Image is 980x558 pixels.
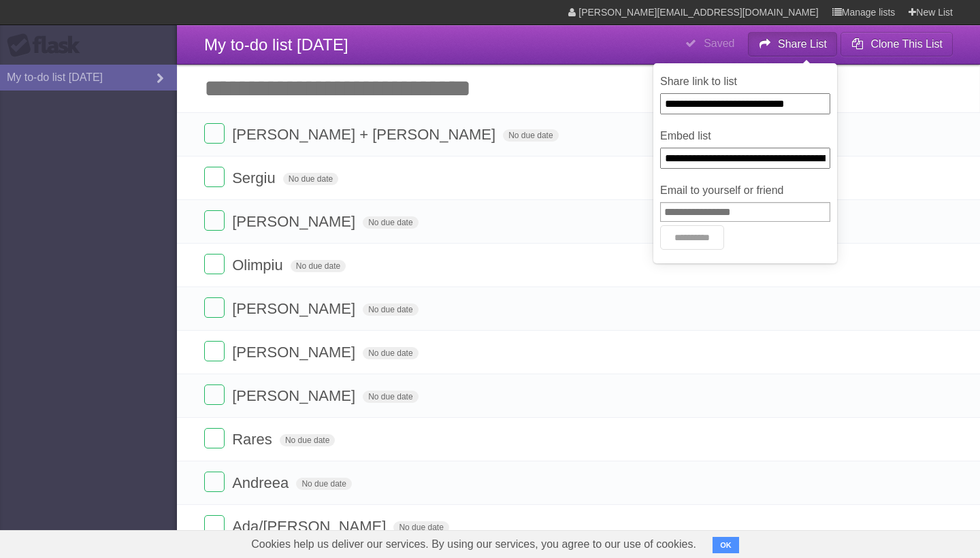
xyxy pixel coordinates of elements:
[291,260,346,272] span: No due date
[660,128,830,144] label: Embed list
[204,428,225,448] label: Done
[204,167,225,187] label: Done
[704,37,734,49] b: Saved
[204,210,225,231] label: Done
[296,478,351,490] span: No due date
[204,341,225,361] label: Done
[363,347,418,359] span: No due date
[232,300,359,317] span: [PERSON_NAME]
[232,257,287,274] span: Olimpiu
[232,518,389,535] span: Ada/[PERSON_NAME]
[778,38,827,50] b: Share List
[660,73,830,90] label: Share link to list
[363,391,418,403] span: No due date
[204,35,348,54] span: My to-do list [DATE]
[232,387,359,404] span: [PERSON_NAME]
[232,474,292,491] span: Andreea
[503,129,558,142] span: No due date
[204,472,225,492] label: Done
[283,173,338,185] span: No due date
[363,303,418,316] span: No due date
[232,344,359,361] span: [PERSON_NAME]
[660,182,830,199] label: Email to yourself or friend
[232,126,499,143] span: [PERSON_NAME] + [PERSON_NAME]
[870,38,943,50] b: Clone This List
[232,431,276,448] span: Rares
[280,434,335,446] span: No due date
[204,515,225,536] label: Done
[232,213,359,230] span: [PERSON_NAME]
[840,32,953,56] button: Clone This List
[7,33,88,58] div: Flask
[204,254,225,274] label: Done
[204,123,225,144] label: Done
[713,537,739,553] button: OK
[393,521,448,534] span: No due date
[204,297,225,318] label: Done
[232,169,279,186] span: Sergiu
[204,384,225,405] label: Done
[363,216,418,229] span: No due date
[238,531,710,558] span: Cookies help us deliver our services. By using our services, you agree to our use of cookies.
[748,32,838,56] button: Share List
